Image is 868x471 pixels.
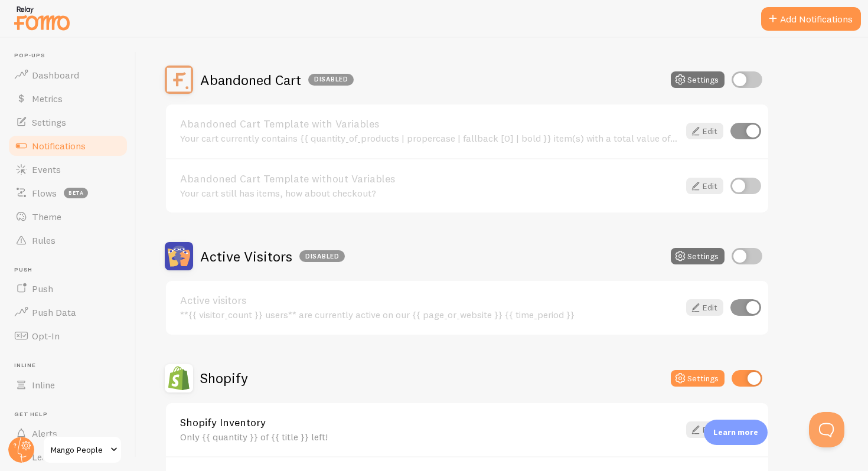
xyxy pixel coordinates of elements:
div: Your cart currently contains {{ quantity_of_products | propercase | fallback [0] | bold }} item(s... [180,133,679,143]
a: Alerts [7,421,129,445]
span: Events [32,163,61,175]
a: Edit [686,123,723,139]
img: Abandoned Cart [165,66,193,94]
h2: Active Visitors [200,247,345,266]
a: Push [7,277,129,300]
a: Dashboard [7,63,129,87]
a: Inline [7,373,129,397]
a: Shopify Inventory [180,417,679,428]
span: Push Data [32,306,76,318]
a: Metrics [7,87,129,110]
span: Inline [32,379,55,391]
span: Mango People [51,443,107,457]
a: Edit [686,178,723,194]
h2: Abandoned Cart [200,71,354,89]
button: Settings [671,248,725,264]
span: Notifications [32,140,86,152]
span: Metrics [32,93,63,104]
a: Notifications [7,134,129,158]
span: Push [14,266,129,274]
span: Flows [32,187,57,199]
a: Flows beta [7,181,129,205]
button: Settings [671,370,725,387]
p: Learn more [713,427,758,438]
span: Push [32,283,53,295]
a: Abandoned Cart Template without Variables [180,174,679,184]
a: Edit [686,421,723,438]
button: Settings [671,71,725,88]
a: Mango People [43,436,122,464]
a: Events [7,158,129,181]
a: Theme [7,205,129,228]
iframe: Help Scout Beacon - Open [809,412,844,447]
img: fomo-relay-logo-orange.svg [12,3,71,33]
a: Rules [7,228,129,252]
span: Alerts [32,427,57,439]
div: **{{ visitor_count }} users** are currently active on our {{ page_or_website }} {{ time_period }} [180,309,679,320]
img: Shopify [165,364,193,392]
a: Active visitors [180,295,679,306]
div: Your cart still has items, how about checkout? [180,188,679,198]
a: Abandoned Cart Template with Variables [180,119,679,129]
div: Disabled [299,250,345,262]
span: Dashboard [32,69,79,81]
a: Settings [7,110,129,134]
a: Push Data [7,300,129,324]
a: Opt-In [7,324,129,348]
span: Settings [32,116,66,128]
img: Active Visitors [165,242,193,270]
span: Rules [32,234,56,246]
span: Get Help [14,411,129,418]
div: Disabled [308,74,354,86]
div: Learn more [704,420,768,445]
span: beta [64,188,88,198]
span: Inline [14,362,129,369]
span: Pop-ups [14,52,129,60]
span: Opt-In [32,330,60,342]
a: Edit [686,299,723,316]
span: Theme [32,211,61,223]
div: Only {{ quantity }} of {{ title }} left! [180,431,679,442]
h2: Shopify [200,369,248,387]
